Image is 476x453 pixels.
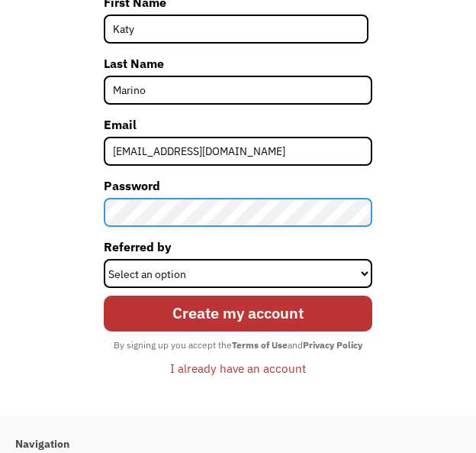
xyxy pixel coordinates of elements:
[104,76,373,105] input: Mitchell
[104,296,373,332] input: Create my account
[303,339,362,351] strong: Privacy Policy
[232,339,288,351] strong: Terms of Use
[104,51,373,76] label: Last Name
[104,15,369,44] input: Joni
[170,359,306,377] div: I already have an account
[104,173,373,198] label: Password
[104,137,373,166] input: john@doe.com
[106,335,370,355] div: By signing up you accept the and
[104,112,373,137] label: Email
[15,438,445,451] h4: Navigation
[159,355,317,381] a: I already have an account
[104,235,373,259] label: Referred by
